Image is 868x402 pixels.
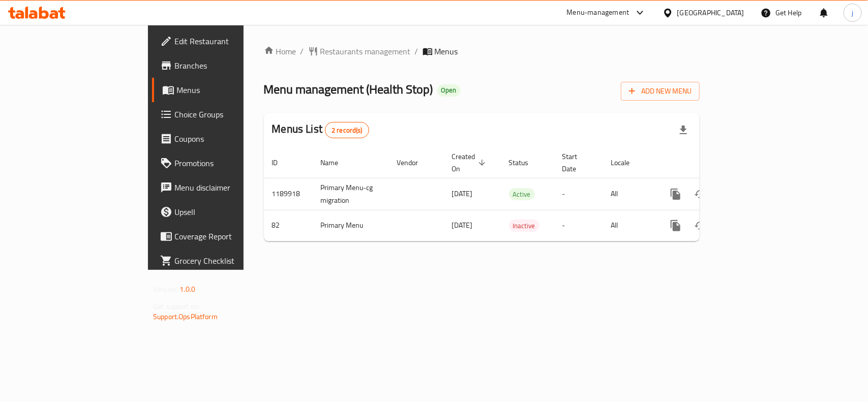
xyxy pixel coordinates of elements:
[603,210,655,241] td: All
[452,150,489,175] span: Created On
[325,122,369,138] div: Total records count
[509,188,535,200] div: Active
[397,157,432,169] span: Vendor
[174,255,285,267] span: Grocery Checklist
[320,45,411,57] span: Restaurants management
[174,230,285,242] span: Coverage Report
[152,53,293,78] a: Branches
[621,82,700,101] button: Add New Menu
[174,157,285,169] span: Promotions
[264,147,769,241] table: enhanced table
[153,300,200,313] span: Get support on:
[152,29,293,53] a: Edit Restaurant
[152,102,293,127] a: Choice Groups
[264,45,700,57] nav: breadcrumb
[509,157,542,169] span: Status
[301,45,304,57] li: /
[313,178,389,210] td: Primary Menu-cg migration
[509,189,535,200] span: Active
[174,35,285,47] span: Edit Restaurant
[176,84,285,96] span: Menus
[671,118,696,142] div: Export file
[313,210,389,241] td: Primary Menu
[272,121,369,138] h2: Menus List
[152,249,293,273] a: Grocery Checklist
[452,187,473,200] span: [DATE]
[152,224,293,249] a: Coverage Report
[152,175,293,200] a: Menu disclaimer
[264,78,433,101] span: Menu management ( Health Stop )
[611,157,643,169] span: Locale
[174,108,285,120] span: Choice Groups
[152,151,293,175] a: Promotions
[688,182,712,206] button: Change Status
[325,126,369,135] span: 2 record(s)
[152,78,293,102] a: Menus
[655,147,769,178] th: Actions
[272,157,291,169] span: ID
[688,213,712,238] button: Change Status
[603,178,655,210] td: All
[152,200,293,224] a: Upsell
[437,84,461,97] div: Open
[677,7,744,18] div: [GEOGRAPHIC_DATA]
[174,133,285,145] span: Coupons
[664,182,688,206] button: more
[174,181,285,194] span: Menu disclaimer
[435,45,458,57] span: Menus
[321,157,352,169] span: Name
[179,283,195,296] span: 1.0.0
[852,7,853,18] span: j
[664,213,688,238] button: more
[437,86,461,95] span: Open
[562,150,591,175] span: Start Date
[152,127,293,151] a: Coupons
[554,178,603,210] td: -
[567,7,630,19] div: Menu-management
[452,219,473,232] span: [DATE]
[554,210,603,241] td: -
[308,45,411,57] a: Restaurants management
[153,310,218,323] a: Support.OpsPlatform
[153,283,178,296] span: Version:
[509,220,540,232] span: Inactive
[174,206,285,218] span: Upsell
[629,85,692,98] span: Add New Menu
[174,59,285,72] span: Branches
[415,45,418,57] li: /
